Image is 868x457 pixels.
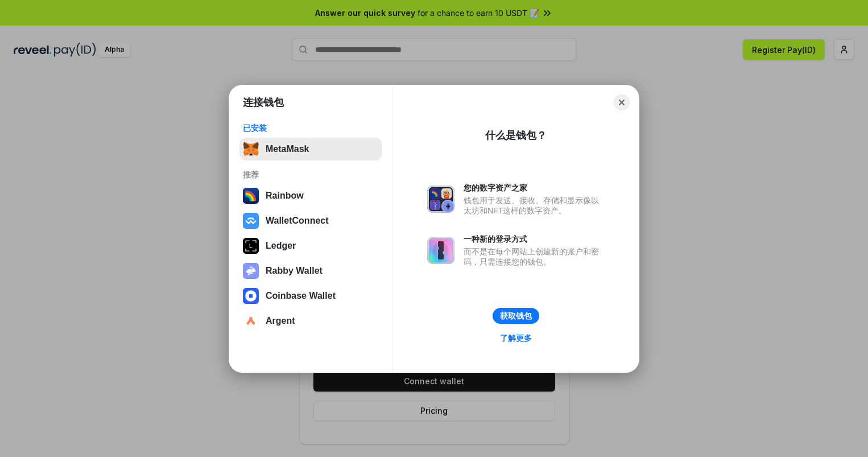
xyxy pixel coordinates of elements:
button: Rainbow [239,184,382,207]
div: 了解更多 [500,333,532,343]
div: MetaMask [266,144,309,154]
img: svg+xml,%3Csvg%20fill%3D%22none%22%20height%3D%2233%22%20viewBox%3D%220%200%2035%2033%22%20width%... [243,141,259,157]
button: WalletConnect [239,209,382,232]
img: svg+xml,%3Csvg%20width%3D%22120%22%20height%3D%22120%22%20viewBox%3D%220%200%20120%20120%22%20fil... [243,188,259,204]
div: Rabby Wallet [266,266,323,276]
img: svg+xml,%3Csvg%20xmlns%3D%22http%3A%2F%2Fwww.w3.org%2F2000%2Fsvg%22%20fill%3D%22none%22%20viewBox... [427,186,454,213]
button: Close [614,94,630,110]
button: MetaMask [239,138,382,160]
img: svg+xml,%3Csvg%20xmlns%3D%22http%3A%2F%2Fwww.w3.org%2F2000%2Fsvg%22%20fill%3D%22none%22%20viewBox... [427,237,454,264]
div: 什么是钱包？ [485,129,547,142]
div: 您的数字资产之家 [464,183,605,193]
div: 钱包用于发送、接收、存储和显示像以太坊和NFT这样的数字资产。 [464,195,605,216]
img: svg+xml,%3Csvg%20width%3D%2228%22%20height%3D%2228%22%20viewBox%3D%220%200%2028%2028%22%20fill%3D... [243,288,259,304]
button: 获取钱包 [493,308,539,324]
button: Coinbase Wallet [239,285,382,307]
a: 了解更多 [493,331,539,345]
img: svg+xml,%3Csvg%20xmlns%3D%22http%3A%2F%2Fwww.w3.org%2F2000%2Fsvg%22%20width%3D%2228%22%20height%3... [243,238,259,254]
div: Ledger [266,241,296,251]
button: Argent [239,310,382,332]
div: 推荐 [243,170,379,180]
div: 而不是在每个网站上创建新的账户和密码，只需连接您的钱包。 [464,246,605,267]
img: svg+xml,%3Csvg%20width%3D%2228%22%20height%3D%2228%22%20viewBox%3D%220%200%2028%2028%22%20fill%3D... [243,313,259,329]
img: svg+xml,%3Csvg%20xmlns%3D%22http%3A%2F%2Fwww.w3.org%2F2000%2Fsvg%22%20fill%3D%22none%22%20viewBox... [243,263,259,279]
div: 获取钱包 [500,311,532,321]
img: svg+xml,%3Csvg%20width%3D%2228%22%20height%3D%2228%22%20viewBox%3D%220%200%2028%2028%22%20fill%3D... [243,213,259,229]
button: Ledger [239,234,382,257]
div: 已安装 [243,123,379,133]
div: WalletConnect [266,216,329,226]
button: Rabby Wallet [239,260,382,282]
div: 一种新的登录方式 [464,234,605,244]
div: Rainbow [266,191,304,201]
h1: 连接钱包 [243,96,284,109]
div: Argent [266,316,295,326]
div: Coinbase Wallet [266,291,336,301]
